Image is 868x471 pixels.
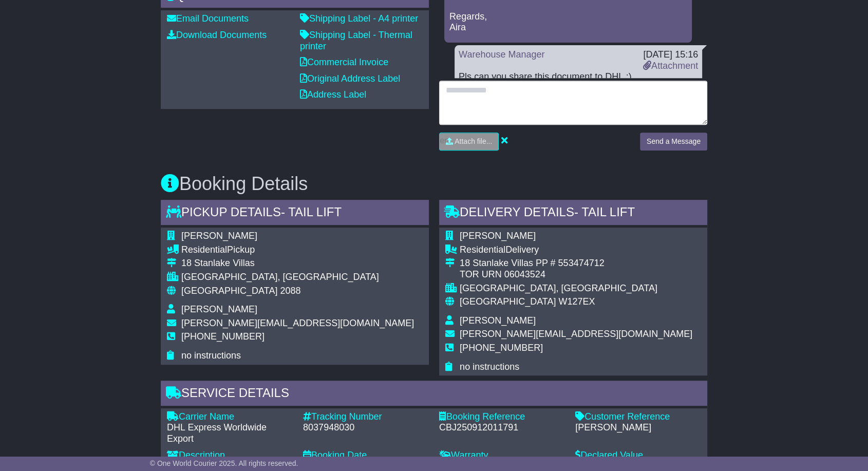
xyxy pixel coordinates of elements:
[181,318,414,328] span: [PERSON_NAME][EMAIL_ADDRESS][DOMAIN_NAME]
[161,381,707,408] div: Service Details
[460,283,692,294] div: [GEOGRAPHIC_DATA], [GEOGRAPHIC_DATA]
[303,411,429,423] div: Tracking Number
[167,13,249,24] a: Email Documents
[439,422,565,434] div: CBJ250912011791
[643,61,698,71] a: Attachment
[439,200,707,228] div: Delivery Details
[575,450,701,461] div: Declared Value
[460,269,692,280] div: TOR URN 06043524
[181,286,277,296] span: [GEOGRAPHIC_DATA]
[640,133,707,150] button: Send a Message
[181,244,414,256] div: Pickup
[643,49,698,61] div: [DATE] 15:16
[181,231,257,241] span: [PERSON_NAME]
[575,422,701,434] div: [PERSON_NAME]
[300,57,388,67] a: Commercial Invoice
[181,244,227,255] span: Residential
[300,13,418,24] a: Shipping Label - A4 printer
[460,231,536,241] span: [PERSON_NAME]
[181,350,241,361] span: no instructions
[460,362,519,372] span: no instructions
[460,258,692,269] div: 18 Stanlake Villas PP # 553474712
[460,343,543,353] span: [PHONE_NUMBER]
[181,331,265,342] span: [PHONE_NUMBER]
[460,329,692,339] span: [PERSON_NAME][EMAIL_ADDRESS][DOMAIN_NAME]
[167,422,293,444] div: DHL Express Worldwide Export
[300,73,400,84] a: Original Address Label
[181,258,414,269] div: 18 Stanlake Villas
[281,205,342,219] span: - Tail Lift
[300,89,366,100] a: Address Label
[181,304,257,314] span: [PERSON_NAME]
[439,450,565,461] div: Warranty
[167,411,293,423] div: Carrier Name
[558,296,595,307] span: W127EX
[303,422,429,434] div: 8037948030
[150,459,298,467] span: © One World Courier 2025. All rights reserved.
[460,296,556,307] span: [GEOGRAPHIC_DATA]
[181,272,414,283] div: [GEOGRAPHIC_DATA], [GEOGRAPHIC_DATA]
[575,411,701,423] div: Customer Reference
[280,286,300,296] span: 2088
[460,244,692,256] div: Delivery
[574,205,635,219] span: - Tail Lift
[460,244,505,255] span: Residential
[161,174,707,194] h3: Booking Details
[439,411,565,423] div: Booking Reference
[459,71,698,83] div: Pls can you share this document to DHL :)
[300,30,412,51] a: Shipping Label - Thermal printer
[161,200,429,228] div: Pickup Details
[460,315,536,326] span: [PERSON_NAME]
[459,49,544,60] a: Warehouse Manager
[167,30,267,40] a: Download Documents
[167,450,293,461] div: Description
[303,450,429,461] div: Booking Date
